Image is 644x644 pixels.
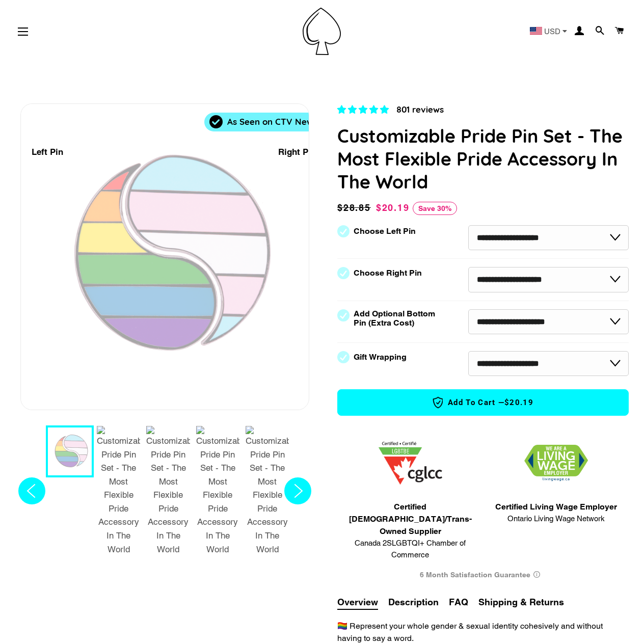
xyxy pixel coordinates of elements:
button: Add to Cart —$20.19 [337,389,629,416]
span: 4.83 stars [337,104,391,115]
div: 6 Month Satisfaction Guarantee [337,566,629,584]
span: Canada 2SLGBTQI+ Chamber of Commerce [342,538,478,560]
label: Add Optional Bottom Pin (Extra Cost) [354,309,439,328]
img: Customizable Pride Pin Set - The Most Flexible Pride Accessory In The World [97,426,140,556]
img: Customizable Pride Pin Set - The Most Flexible Pride Accessory In The World [196,426,239,556]
span: USD [544,28,560,35]
img: Customizable Pride Pin Set - The Most Flexible Pride Accessory In The World [146,426,190,556]
span: $20.19 [504,397,533,408]
button: Shipping & Returns [478,595,564,609]
button: 3 / 7 [143,425,193,560]
img: 1705457225.png [379,442,442,485]
button: 4 / 7 [193,425,243,560]
div: Right Pin [278,145,316,159]
span: Certified [DEMOGRAPHIC_DATA]/Trans-Owned Supplier [342,501,478,538]
h1: Customizable Pride Pin Set - The Most Flexible Pride Accessory In The World [337,124,629,193]
button: Description [388,595,439,609]
span: Add to Cart — [353,396,613,409]
span: Save 30% [413,202,457,215]
span: $28.85 [337,201,373,215]
button: Previous slide [15,425,48,560]
label: Choose Left Pin [354,227,416,236]
span: 801 reviews [396,104,444,115]
img: 1706832627.png [524,445,588,482]
button: FAQ [449,595,468,609]
label: Choose Right Pin [354,269,422,278]
span: Certified Living Wage Employer [495,501,617,513]
div: 1 / 7 [21,104,309,410]
button: Next slide [281,425,314,560]
span: Ontario Living Wage Network [495,513,617,525]
img: Pin-Ace [303,8,341,55]
button: 1 / 7 [46,425,94,477]
button: 5 / 7 [243,425,292,560]
button: 2 / 7 [94,425,143,560]
img: Customizable Pride Pin Set - The Most Flexible Pride Accessory In The World [246,426,289,556]
label: Gift Wrapping [354,353,407,362]
button: Overview [337,595,378,610]
span: $20.19 [376,202,410,213]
